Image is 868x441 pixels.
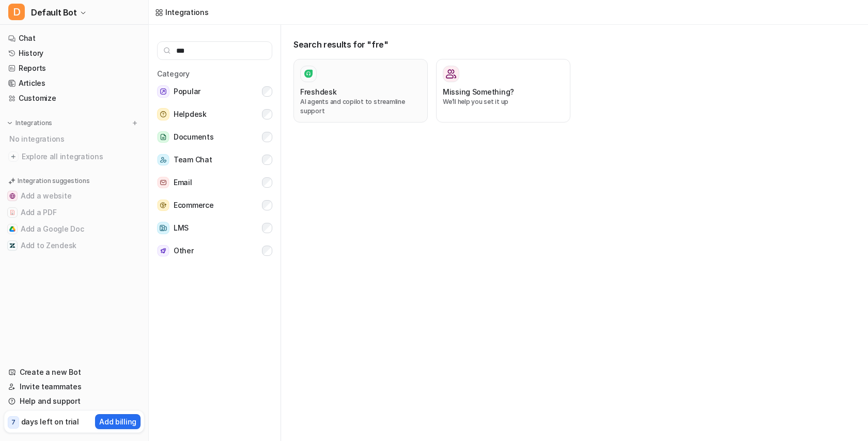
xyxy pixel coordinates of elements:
a: Invite teammates [4,379,144,394]
span: Helpdesk [174,108,207,120]
span: Documents [174,131,213,143]
h3: Missing Something? [443,86,514,97]
button: DocumentsDocuments [157,127,272,147]
button: FreshdeskAI agents and copilot to streamline support [293,59,428,123]
a: Chat [4,31,144,45]
a: Explore all integrations [4,149,144,164]
img: LMS [157,222,169,234]
img: Add a website [9,193,16,199]
img: Documents [157,131,169,143]
button: Add a Google DocAdd a Google Doc [4,221,144,237]
button: Add a websiteAdd a website [4,188,144,204]
img: Popular [157,85,169,98]
a: Help and support [4,394,144,408]
p: days left on trial [21,416,79,427]
span: Popular [174,85,200,98]
img: Add a PDF [9,209,16,216]
img: Team Chat [157,154,169,166]
p: AI agents and copilot to streamline support [300,97,421,116]
p: We’ll help you set it up [443,97,564,107]
img: Add to Zendesk [9,242,16,249]
img: explore all integrations [8,151,19,162]
h3: Search results for "fre" [293,38,856,51]
img: Add a Google Doc [9,226,16,232]
div: No integrations [6,130,144,147]
a: Integrations [155,7,209,18]
span: Default Bot [31,5,77,20]
span: D [8,4,25,20]
span: LMS [174,222,189,234]
p: 7 [11,418,16,427]
p: Add billing [99,416,136,427]
img: Email [157,177,169,189]
a: Reports [4,61,144,75]
img: expand menu [6,119,13,127]
button: LMSLMS [157,218,272,238]
span: Ecommerce [174,199,213,211]
button: Integrations [4,118,55,128]
a: Create a new Bot [4,365,144,379]
img: Other [157,245,169,257]
button: OtherOther [157,240,272,261]
a: Customize [4,91,144,105]
p: Integration suggestions [18,176,89,186]
h3: Freshdesk [300,86,336,97]
span: Other [174,245,194,257]
button: Add billing [95,414,141,429]
button: EmailEmail [157,172,272,193]
img: Missing Something? [446,69,456,79]
button: Missing Something?Missing Something?We’ll help you set it up [436,59,570,123]
h5: Category [157,68,272,79]
div: Integrations [165,7,209,18]
span: Email [174,176,192,189]
a: Articles [4,76,144,90]
button: Team ChatTeam Chat [157,149,272,170]
a: History [4,46,144,60]
span: Explore all integrations [22,148,140,165]
button: Add to ZendeskAdd to Zendesk [4,237,144,254]
button: HelpdeskHelpdesk [157,104,272,125]
img: Helpdesk [157,108,169,120]
button: Add a PDFAdd a PDF [4,204,144,221]
button: EcommerceEcommerce [157,195,272,216]
p: Integrations [16,119,52,127]
button: PopularPopular [157,81,272,102]
img: Ecommerce [157,200,169,211]
span: Team Chat [174,154,212,166]
img: menu_add.svg [131,119,138,127]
